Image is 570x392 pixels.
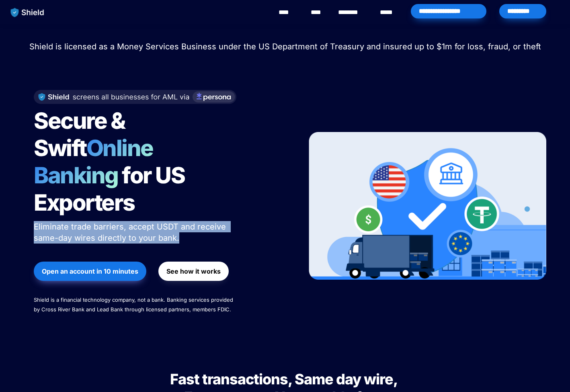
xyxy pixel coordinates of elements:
[158,262,229,281] button: See how it works
[34,258,146,285] a: Open an account in 10 minutes
[158,258,229,285] a: See how it works
[42,267,138,275] strong: Open an account in 10 minutes
[166,267,221,275] strong: See how it works
[34,297,235,313] span: Shield is a financial technology company, not a bank. Banking services provided by Cross River Ba...
[29,42,541,51] span: Shield is licensed as a Money Services Business under the US Department of Treasury and insured u...
[34,162,189,216] span: for US Exporters
[7,4,48,21] img: website logo
[34,134,161,189] span: Online Banking
[34,262,146,281] button: Open an account in 10 minutes
[34,107,129,162] span: Secure & Swift
[34,222,228,243] span: Eliminate trade barriers, accept USDT and receive same-day wires directly to your bank.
